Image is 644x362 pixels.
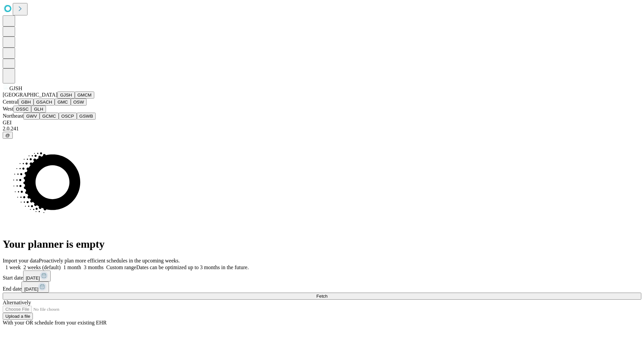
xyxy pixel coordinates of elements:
[24,287,38,292] span: [DATE]
[316,294,327,299] span: Fetch
[3,120,641,126] div: GEI
[77,113,96,120] button: GSWB
[3,258,39,263] span: Import your data
[3,300,31,305] span: Alternatively
[57,92,75,99] button: GJSH
[34,99,55,106] button: GSACH
[26,276,40,281] span: [DATE]
[13,106,32,113] button: OSSC
[3,126,641,132] div: 2.0.241
[75,92,94,99] button: GMCM
[40,113,59,120] button: GCMC
[5,264,21,270] span: 1 week
[23,270,51,282] button: [DATE]
[23,264,61,270] span: 2 weeks (default)
[59,113,77,120] button: OSCP
[55,99,70,106] button: GMC
[3,92,57,98] span: [GEOGRAPHIC_DATA]
[3,313,33,320] button: Upload a file
[18,99,34,106] button: GBH
[136,264,249,270] span: Dates can be optimized up to 3 months in the future.
[3,270,641,282] div: Start date
[23,113,40,120] button: GWV
[39,258,180,263] span: Proactively plan more efficient schedules in the upcoming weeks.
[5,133,10,138] span: @
[3,282,641,293] div: End date
[31,106,46,113] button: GLH
[106,264,136,270] span: Custom range
[21,282,49,293] button: [DATE]
[3,293,641,300] button: Fetch
[3,132,13,139] button: @
[84,264,104,270] span: 3 months
[71,99,87,106] button: OSW
[3,238,641,250] h1: Your planner is empty
[63,264,81,270] span: 1 month
[3,113,23,119] span: Northeast
[3,320,107,325] span: With your OR schedule from your existing EHR
[3,99,18,105] span: Central
[3,106,13,112] span: West
[9,85,22,91] span: GJSH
